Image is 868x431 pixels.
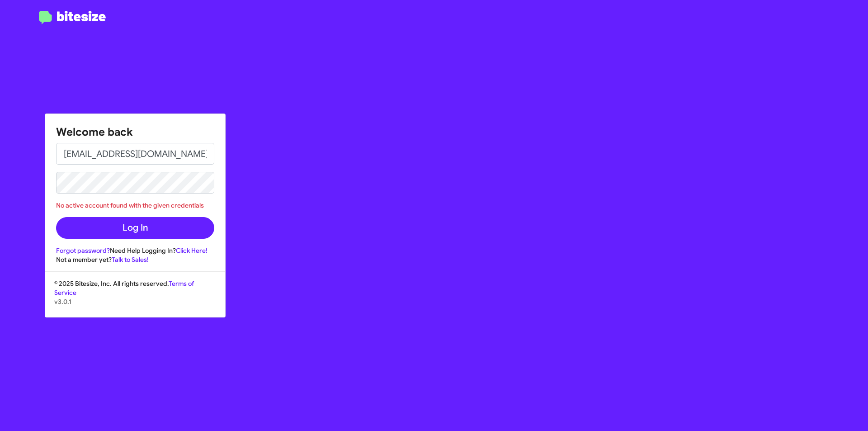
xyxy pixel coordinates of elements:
a: Talk to Sales! [112,256,149,264]
h1: Welcome back [56,125,214,139]
div: © 2025 Bitesize, Inc. All rights reserved. [45,279,225,317]
div: No active account found with the given credentials [56,201,214,210]
div: Not a member yet? [56,255,214,264]
input: Verified by Zero Phishing [56,143,214,165]
a: Click Here! [176,246,208,255]
p: v3.0.1 [54,297,216,306]
button: Log In [56,217,214,239]
div: Need Help Logging In? [56,246,214,255]
a: Forgot password? [56,246,110,255]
